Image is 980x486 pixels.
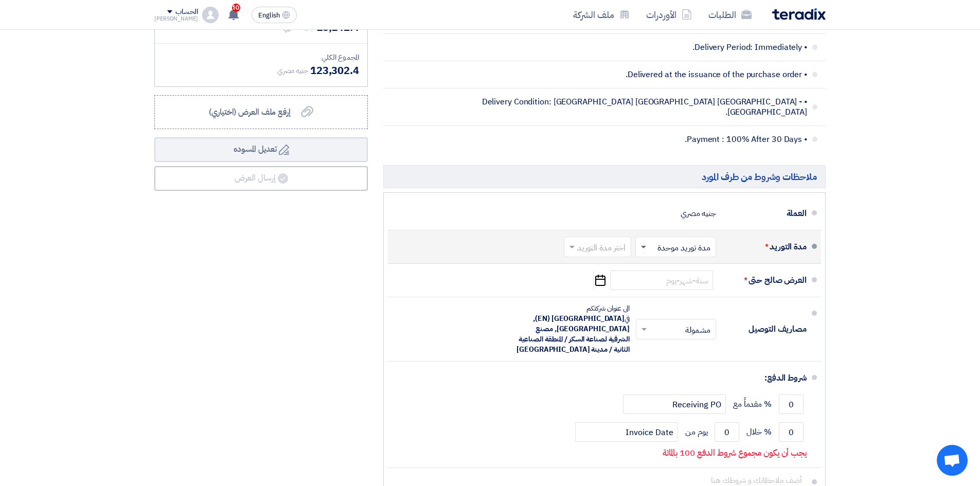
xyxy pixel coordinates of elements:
button: إرسال العرض [154,166,368,191]
div: Open chat [937,445,968,476]
div: المجموع الكلي [163,52,359,63]
span: • Delivery Period: Immediately. [469,42,807,52]
span: 10 [232,4,240,12]
input: payment-term-2 [575,422,678,442]
div: الحساب [175,8,198,16]
input: payment-term-2 [715,422,739,442]
span: • Delivered at the issuance of the purchase order. [469,69,807,80]
span: English [258,12,280,19]
p: يجب أن يكون مجموع شروط الدفع 100 بالمائة [663,448,807,458]
input: payment-term-2 [623,394,726,414]
img: profile_test.png [202,7,219,23]
span: • Payment : 100% After 30 Days. [469,134,807,145]
div: مدة التوريد [724,235,807,259]
div: جنيه مصري [681,204,716,223]
img: Teradix logo [772,8,826,20]
span: 123,302.4 [310,63,359,78]
span: % مقدماً مع [733,399,772,409]
span: % خلال [746,427,772,437]
div: العرض صالح حتى [724,268,807,293]
div: [PERSON_NAME] [154,16,198,22]
span: يوم من [685,427,707,437]
span: [GEOGRAPHIC_DATA] (EN), [GEOGRAPHIC_DATA], مصنع الشرقية لصناعة السكر / المنطقة الصناعية الثانية /... [516,313,630,355]
span: جنيه مصري [283,22,314,33]
input: payment-term-2 [779,422,804,442]
span: • Delivery Condition: [GEOGRAPHIC_DATA] [GEOGRAPHIC_DATA] [GEOGRAPHIC_DATA] - [GEOGRAPHIC_DATA]. [469,97,807,117]
div: مصاريف التوصيل [724,317,807,341]
div: العملة [724,201,807,226]
span: جنيه مصري [277,65,308,76]
input: payment-term-1 [779,394,804,414]
span: إرفع ملف العرض (اختياري) [209,106,291,118]
div: شروط الدفع: [404,366,807,390]
a: الأوردرات [638,3,700,27]
button: English [252,7,297,23]
h5: ملاحظات وشروط من طرف المورد [383,165,826,188]
input: سنة-شهر-يوم [610,271,713,290]
a: الطلبات [700,3,760,27]
a: ملف الشركة [565,3,638,27]
div: الى عنوان شركتكم في [516,303,630,355]
button: تعديل المسوده [154,137,368,162]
